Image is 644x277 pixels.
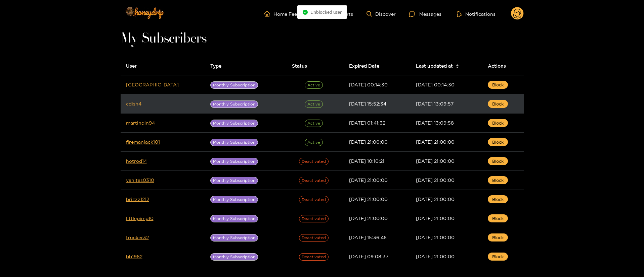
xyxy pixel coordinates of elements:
a: firemanjack101 [126,139,160,144]
span: Block [492,120,504,126]
span: [DATE] 21:00:00 [349,216,388,221]
th: Expired Date [344,57,410,75]
button: Block [488,81,508,89]
span: [DATE] 15:52:34 [349,101,386,106]
span: Block [492,158,504,164]
span: Monthly Subscription [210,158,258,165]
span: Deactivated [299,196,329,203]
span: Block [492,81,504,88]
a: [GEOGRAPHIC_DATA] [126,82,179,87]
span: Last updated at [416,62,453,70]
span: Deactivated [299,234,329,241]
a: trucker32 [126,235,149,240]
a: littlepimp10 [126,216,154,221]
span: [DATE] 21:00:00 [416,139,455,144]
span: [DATE] 21:00:00 [416,235,455,240]
span: [DATE] 01:41:32 [349,120,385,125]
span: [DATE] 21:00:00 [416,254,455,259]
span: [DATE] 00:14:30 [349,82,388,87]
a: Discover [367,11,396,17]
button: Notifications [455,10,498,17]
span: Monthly Subscription [210,120,258,127]
span: [DATE] 21:00:00 [349,197,388,202]
span: caret-up [456,63,459,67]
span: Block [492,100,504,107]
th: User [121,57,205,75]
button: Block [488,176,508,184]
span: Unblocked user [310,9,342,15]
span: Block [492,139,504,145]
a: bb1962 [126,254,142,259]
span: [DATE] 21:00:00 [349,139,388,144]
a: vanitas0310 [126,178,154,183]
span: Active [305,100,323,108]
span: Deactivated [299,253,329,261]
button: Block [488,253,508,261]
button: Block [488,233,508,241]
span: Deactivated [299,215,329,222]
a: hotrod14 [126,158,147,163]
span: Block [492,253,504,260]
th: Status [287,57,344,75]
span: [DATE] 15:36:46 [349,235,387,240]
span: Monthly Subscription [210,177,258,184]
button: Block [488,214,508,222]
span: Deactivated [299,177,329,184]
span: [DATE] 21:00:00 [416,178,455,183]
span: caret-down [456,66,459,69]
span: Monthly Subscription [210,234,258,241]
span: Active [305,81,323,89]
span: [DATE] 10:10:21 [349,158,384,163]
th: Type [205,57,286,75]
a: brizzz1212 [126,197,149,202]
a: cdish4 [126,101,141,106]
span: Active [305,139,323,146]
button: Block [488,157,508,165]
span: home [264,11,273,17]
span: [DATE] 13:09:57 [416,101,454,106]
span: Monthly Subscription [210,100,258,108]
span: [DATE] 21:00:00 [349,178,388,183]
span: Monthly Subscription [210,81,258,89]
span: Monthly Subscription [210,253,258,261]
span: [DATE] 00:14:30 [416,82,455,87]
span: [DATE] 13:09:58 [416,120,454,125]
span: [DATE] 21:00:00 [416,197,455,202]
span: check-circle [303,10,308,15]
span: Deactivated [299,158,329,165]
div: Messages [409,10,441,18]
button: Block [488,138,508,146]
th: Actions [482,57,524,75]
span: Monthly Subscription [210,196,258,203]
span: Block [492,177,504,184]
span: Block [492,196,504,203]
h1: My Subscribers [121,34,524,44]
a: martindin94 [126,120,155,125]
span: Monthly Subscription [210,215,258,222]
span: [DATE] 21:00:00 [416,216,455,221]
span: Block [492,215,504,222]
button: Block [488,119,508,127]
a: Home Feed [264,11,300,17]
span: [DATE] 21:00:00 [416,158,455,163]
span: Active [305,120,323,127]
span: [DATE] 09:08:37 [349,254,388,259]
span: Block [492,234,504,241]
button: Block [488,195,508,203]
span: Monthly Subscription [210,139,258,146]
button: Block [488,100,508,108]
